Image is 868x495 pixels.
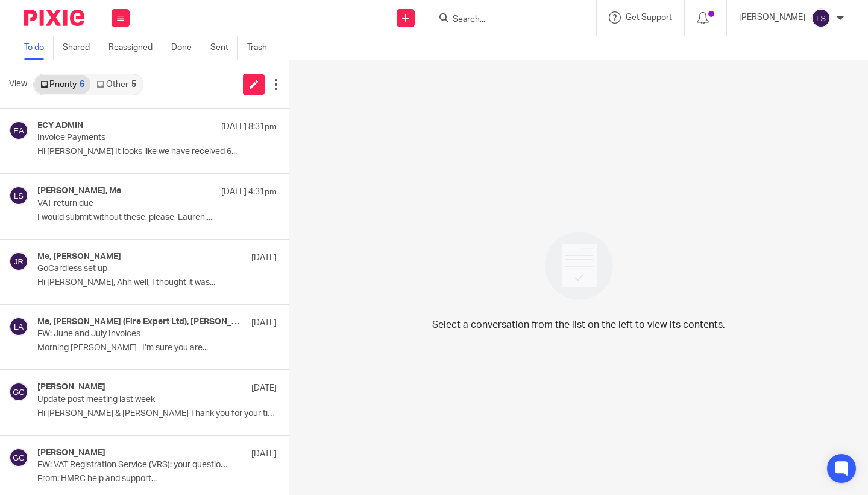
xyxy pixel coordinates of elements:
[451,14,560,25] input: Search
[221,186,277,198] p: [DATE] 4:31pm
[37,133,229,143] p: Invoice Payments
[37,212,277,223] p: I would submit without these, please, Lauren....
[37,460,229,470] p: FW: VAT Registration Service (VRS): your questions answered
[432,318,725,332] p: Select a conversation from the list on the left to view its contents.
[24,10,84,26] img: Pixie
[9,252,28,271] img: svg%3E
[171,36,201,60] a: Done
[221,121,277,133] p: [DATE] 8:31pm
[37,252,121,262] h4: Me, [PERSON_NAME]
[9,78,27,91] span: View
[251,448,277,460] p: [DATE]
[37,186,121,196] h4: [PERSON_NAME], Me
[9,317,28,336] img: svg%3E
[80,80,84,89] div: 6
[37,147,277,157] p: Hi [PERSON_NAME] It looks like we have received 6...
[37,343,277,353] p: Morning [PERSON_NAME] I’m sure you are...
[37,121,83,131] h4: ECY ADMIN
[37,329,229,339] p: FW: June and July Invoices
[251,382,277,394] p: [DATE]
[37,409,277,419] p: Hi [PERSON_NAME] & [PERSON_NAME] Thank you for your time on...
[37,278,277,288] p: Hi [PERSON_NAME], Ahh well, I thought it was...
[37,395,229,405] p: Update post meeting last week
[811,8,831,28] img: svg%3E
[24,36,54,60] a: To do
[739,11,805,24] p: [PERSON_NAME]
[90,75,142,94] a: Other5
[37,382,105,392] h4: [PERSON_NAME]
[131,80,136,89] div: 5
[9,186,28,205] img: svg%3E
[37,448,105,458] h4: [PERSON_NAME]
[37,317,245,327] h4: Me, [PERSON_NAME] (Fire Expert Ltd), [PERSON_NAME]
[34,75,90,94] a: Priority6
[37,199,229,209] p: VAT return due
[9,121,28,140] img: svg%3E
[9,382,28,401] img: svg%3E
[210,36,238,60] a: Sent
[108,36,162,60] a: Reassigned
[251,317,277,329] p: [DATE]
[247,36,276,60] a: Trash
[537,224,621,308] img: image
[251,252,277,264] p: [DATE]
[37,474,277,484] p: From: HMRC help and support...
[63,36,99,60] a: Shared
[9,448,28,467] img: svg%3E
[626,13,672,22] span: Get Support
[37,264,229,274] p: GoCardless set up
